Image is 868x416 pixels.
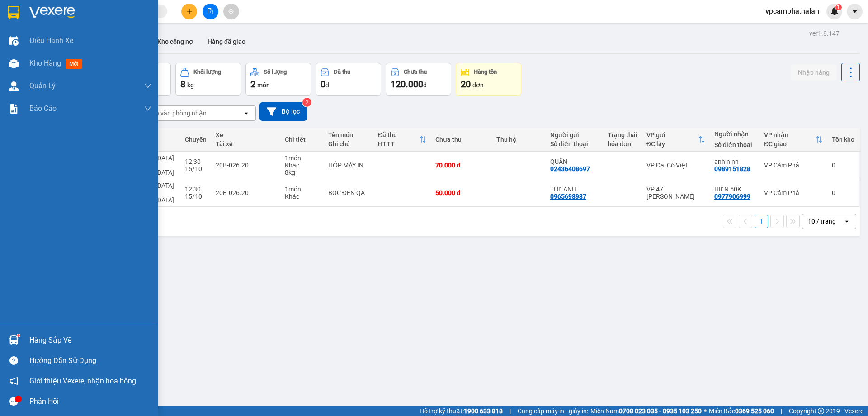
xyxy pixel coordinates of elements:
button: Hàng đã giao [200,31,253,53]
div: hóa đơn [608,140,637,148]
button: plus [181,4,197,19]
span: caret-down [851,7,859,15]
div: Khối lượng [193,69,221,75]
sup: 1 [835,4,842,10]
div: HIỀN 50K [714,186,755,193]
div: Xe [216,131,275,139]
span: 8 [180,79,185,90]
span: copyright [818,408,824,414]
img: warehouse-icon [9,81,19,91]
div: 0965698987 [550,193,586,200]
div: 70.000 đ [435,162,487,169]
button: 1 [755,215,768,228]
div: BỌC ĐEN QA [328,189,369,196]
div: Hàng tồn [474,69,497,75]
div: 50.000 đ [435,189,487,196]
strong: 1900 633 818 [464,407,503,415]
div: ĐC giao [764,140,816,148]
div: Số điện thoại [714,141,755,148]
div: Đã thu [334,69,350,75]
div: Đã thu [378,131,419,139]
span: down [144,105,151,112]
div: anh ninh [714,158,755,165]
div: 0977906999 [714,193,750,200]
div: 02436408697 [550,165,590,172]
span: Báo cáo [29,103,57,114]
div: Số lượng [264,69,287,75]
div: 20B-026.20 [216,162,275,169]
span: Giới thiệu Vexere, nhận hoa hồng [29,375,136,387]
span: 20 [461,79,471,90]
div: 1 món [285,186,319,193]
button: file-add [203,4,218,19]
strong: 0708 023 035 - 0935 103 250 [619,407,702,415]
span: notification [9,377,18,385]
span: 120.000 [391,79,423,90]
span: đ [423,81,427,89]
span: 2 [250,79,255,90]
div: Số điện thoại [550,140,599,148]
span: vpcampha.halan [758,5,826,17]
span: | [781,406,782,416]
button: Khối lượng8kg [175,63,241,96]
button: Nhập hàng [791,64,837,81]
span: mới [66,59,82,69]
div: Hàng sắp về [29,334,151,347]
span: Quản Lý [29,80,56,91]
div: Chọn văn phòng nhận [144,109,207,118]
div: 15/10 [185,165,207,172]
svg: open [243,110,250,117]
button: Số lượng2món [245,63,311,96]
span: ⚪️ [704,409,707,413]
span: món [257,81,270,89]
div: Ghi chú [328,140,369,148]
span: file-add [207,8,213,14]
span: 1 [837,4,840,10]
img: icon-new-feature [830,7,839,15]
div: 12:30 [185,158,207,165]
div: Chưa thu [404,69,427,75]
span: | [509,406,511,416]
div: 8 kg [285,169,319,176]
div: THẾ ANH [550,186,599,193]
button: Bộ lọc [259,102,307,121]
button: aim [223,4,239,19]
div: VP gửi [646,131,698,139]
span: down [144,82,151,90]
div: 0989151828 [714,165,750,172]
sup: 1 [17,334,20,337]
button: Kho công nợ [150,31,200,53]
div: VP Đại Cồ Việt [646,162,705,169]
div: Chưa thu [435,136,487,143]
div: HTTT [378,140,419,148]
span: plus [186,8,193,14]
div: Tài xế [216,140,275,148]
th: Toggle SortBy [759,128,827,152]
img: logo-vxr [8,6,19,19]
strong: 0369 525 060 [735,407,774,415]
div: 0 [832,189,854,196]
div: VP 47 [PERSON_NAME] [646,186,705,200]
div: Khác [285,193,319,200]
span: kg [187,81,194,89]
div: 15/10 [185,193,207,200]
div: VP Cẩm Phả [764,189,823,196]
img: warehouse-icon [9,335,19,345]
div: Chi tiết [285,136,319,143]
span: Miền Nam [590,406,702,416]
span: aim [228,8,234,14]
div: Người nhận [714,130,755,138]
div: Phản hồi [29,395,151,408]
sup: 2 [302,98,311,107]
span: Hỗ trợ kỹ thuật: [420,406,503,416]
div: Thu hộ [496,136,541,143]
div: 20B-026.20 [216,189,275,196]
svg: open [843,218,850,225]
div: 1 món [285,154,319,162]
div: 12:30 [185,186,207,193]
div: 0 [832,162,854,169]
button: Đã thu0đ [316,63,381,96]
th: Toggle SortBy [642,128,710,152]
div: 10 / trang [808,217,836,226]
div: Tên món [328,131,369,139]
